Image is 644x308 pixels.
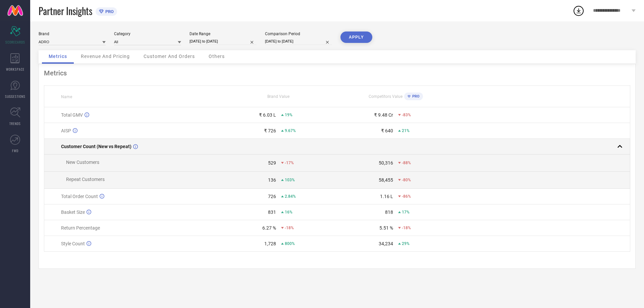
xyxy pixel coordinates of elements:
[61,194,98,199] span: Total Order Count
[285,178,295,182] span: 103%
[61,225,100,231] span: Return Percentage
[369,94,402,99] span: Competitors Value
[268,177,276,183] div: 136
[402,210,410,214] span: 17%
[262,225,276,231] div: 6.27 %
[61,95,72,99] span: Name
[104,9,114,14] span: PRO
[402,178,411,182] span: -80%
[265,32,332,36] div: Comparison Period
[285,128,296,133] span: 9.67%
[380,194,393,199] div: 1.16 L
[402,194,411,199] span: -86%
[285,161,294,165] span: -17%
[285,194,296,199] span: 2.84%
[374,112,393,118] div: ₹ 9.48 Cr
[61,112,83,118] span: Total GMV
[12,148,18,153] span: FWD
[265,38,332,45] input: Select comparison period
[9,121,21,126] span: TRENDS
[81,54,130,59] span: Revenue And Pricing
[381,128,393,133] div: ₹ 640
[66,177,105,182] span: Repeat Customers
[190,32,257,36] div: Date Range
[144,54,195,59] span: Customer And Orders
[259,112,276,118] div: ₹ 6.03 L
[402,128,410,133] span: 21%
[209,54,225,59] span: Others
[267,94,289,99] span: Brand Value
[264,241,276,246] div: 1,728
[402,241,410,246] span: 29%
[264,128,276,133] div: ₹ 726
[39,32,106,36] div: Brand
[379,160,393,166] div: 50,316
[61,241,85,246] span: Style Count
[379,177,393,183] div: 58,455
[5,94,25,99] span: SUGGESTIONS
[402,113,411,117] span: -83%
[411,94,420,99] span: PRO
[402,226,411,230] span: -18%
[61,144,131,149] span: Customer Count (New vs Repeat)
[5,40,25,45] span: SCORECARDS
[6,67,24,72] span: WORKSPACE
[573,5,585,17] div: Open download list
[268,194,276,199] div: 726
[402,161,411,165] span: -88%
[379,241,393,246] div: 34,234
[379,225,393,231] div: 5.51 %
[285,210,292,214] span: 16%
[285,241,295,246] span: 800%
[268,209,276,215] div: 831
[285,113,292,117] span: 19%
[385,209,393,215] div: 818
[66,160,99,165] span: New Customers
[44,69,630,77] div: Metrics
[61,209,85,215] span: Basket Size
[340,32,372,43] button: APPLY
[114,32,181,36] div: Category
[61,128,71,133] span: AISP
[39,4,92,18] span: Partner Insights
[190,38,257,45] input: Select date range
[49,54,67,59] span: Metrics
[268,160,276,166] div: 529
[285,226,294,230] span: -18%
